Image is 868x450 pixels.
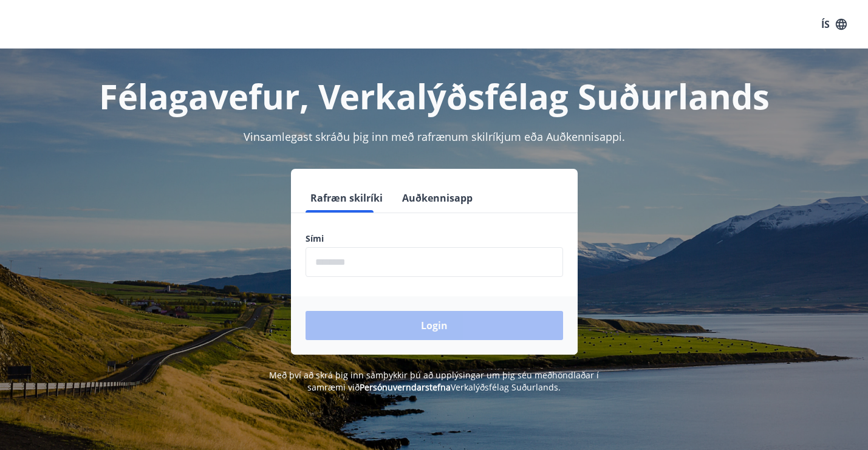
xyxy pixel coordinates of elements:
button: ÍS [815,13,853,35]
span: Vinsamlegast skráðu þig inn með rafrænum skilríkjum eða Auðkennisappi. [244,129,625,144]
a: Persónuverndarstefna [360,381,451,393]
h1: Félagavefur, Verkalýðsfélag Suðurlands [15,73,853,119]
label: Sími [306,233,563,245]
button: Rafræn skilríki [306,183,388,213]
button: Auðkennisapp [397,183,477,213]
span: Með því að skrá þig inn samþykkir þú að upplýsingar um þig séu meðhöndlaðar í samræmi við Verkalý... [269,369,599,393]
